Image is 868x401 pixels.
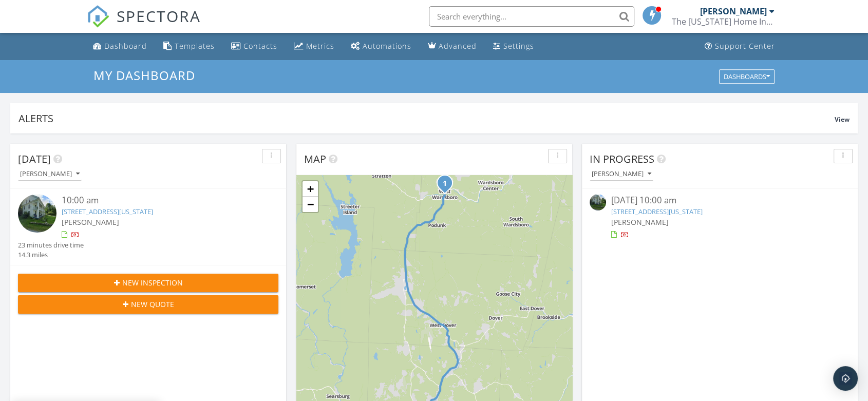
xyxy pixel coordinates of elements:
div: Metrics [306,41,334,51]
img: streetview [590,194,606,211]
button: [PERSON_NAME] [18,167,82,181]
div: [PERSON_NAME] [20,170,80,178]
div: Templates [175,41,215,51]
button: New Quote [18,295,278,314]
a: Automations (Basic) [347,37,416,56]
a: SPECTORA [87,14,201,35]
span: [DATE] [18,152,51,166]
span: SPECTORA [117,5,201,27]
div: 14.3 miles [18,250,84,260]
input: Search everything... [429,6,634,27]
div: Advanced [439,41,477,51]
button: [PERSON_NAME] [590,167,653,181]
span: In Progress [590,152,654,166]
div: Open Intercom Messenger [833,366,858,391]
a: Metrics [290,37,338,56]
span: Map [304,152,326,166]
div: Dashboard [104,41,147,51]
div: Contacts [243,41,277,51]
div: The Vermont Home Inspection Company LLC [672,16,775,27]
div: [DATE] 10:00 am [611,194,828,207]
button: New Inspection [18,274,278,292]
a: Zoom in [303,181,318,197]
a: Zoom out [303,197,318,212]
span: [PERSON_NAME] [62,217,119,227]
span: My Dashboard [93,67,195,84]
div: [PERSON_NAME] [700,6,767,16]
div: 10:00 am [62,194,257,207]
div: 23 minutes drive time [18,240,84,250]
a: Advanced [424,37,481,56]
a: Dashboard [89,37,151,56]
div: Settings [503,41,534,51]
img: The Best Home Inspection Software - Spectora [87,5,109,28]
img: streetview [18,194,56,233]
a: [STREET_ADDRESS][US_STATE] [62,207,153,216]
a: Contacts [227,37,281,56]
a: [DATE] 10:00 am [STREET_ADDRESS][US_STATE] [PERSON_NAME] [590,194,850,240]
div: Dashboards [724,73,770,80]
button: Dashboards [719,69,775,84]
a: Templates [159,37,219,56]
a: 10:00 am [STREET_ADDRESS][US_STATE] [PERSON_NAME] 23 minutes drive time 14.3 miles [18,194,278,260]
div: Alerts [18,111,835,125]
div: 5100 Vermont Rte 100, Wardsboro, VT 05355 [445,183,451,189]
span: [PERSON_NAME] [611,217,669,227]
div: [PERSON_NAME] [592,170,651,178]
i: 1 [443,180,447,187]
span: View [835,115,850,124]
a: Settings [489,37,538,56]
div: Support Center [715,41,775,51]
div: Automations [363,41,411,51]
span: New Inspection [122,277,183,288]
a: [STREET_ADDRESS][US_STATE] [611,207,703,216]
a: Support Center [701,37,779,56]
span: New Quote [131,299,174,310]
